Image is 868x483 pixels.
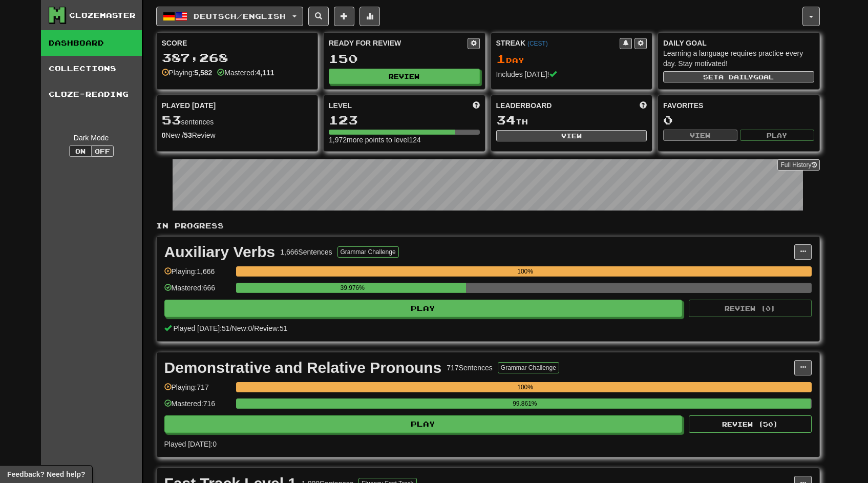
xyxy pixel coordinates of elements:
span: Level [329,100,352,111]
div: 1,666 Sentences [280,247,332,257]
button: Search sentences [308,7,329,26]
button: Play [164,300,683,317]
button: Review [329,69,480,84]
div: Playing: [162,68,213,78]
span: Review: 51 [254,324,287,332]
span: 53 [162,113,181,127]
span: Score more points to level up [473,100,480,111]
div: Mastered: [217,68,274,78]
button: Grammar Challenge [498,362,559,373]
span: Played [DATE]: 0 [164,440,217,448]
strong: 5,582 [194,69,212,77]
div: Score [162,38,313,48]
span: 34 [496,113,516,127]
div: 717 Sentences [447,363,493,373]
span: Deutsch / English [194,12,286,20]
button: Grammar Challenge [337,246,399,258]
strong: 4,111 [257,69,274,77]
div: Streak [496,38,620,48]
span: a daily [718,73,753,80]
strong: 0 [162,131,166,139]
div: Favorites [663,100,814,111]
span: Open feedback widget [7,469,85,479]
div: Clozemaster [69,10,136,20]
div: 1,972 more points to level 124 [329,135,480,145]
span: Played [DATE] [162,100,216,111]
a: Full History [777,159,819,171]
button: Review (50) [689,415,812,433]
span: / [230,324,232,332]
div: Daily Goal [663,38,814,48]
div: Auxiliary Verbs [164,244,276,260]
div: Learning a language requires practice every day. Stay motivated! [663,48,814,69]
div: Day [496,52,647,66]
button: Deutsch/English [156,7,303,26]
a: Cloze-Reading [41,81,142,107]
div: Includes [DATE]! [496,69,647,79]
div: 0 [663,114,814,127]
span: 1 [496,51,506,66]
div: New / Review [162,130,313,140]
div: 100% [239,266,812,277]
div: 99.861% [239,398,811,409]
span: / [252,324,254,332]
span: Played [DATE]: 51 [173,324,229,332]
span: This week in points, UTC [640,100,647,111]
span: New: 0 [232,324,252,332]
div: sentences [162,114,313,127]
div: Dark Mode [49,133,134,143]
div: Mastered: 666 [164,283,231,300]
a: Collections [41,56,142,81]
button: Add sentence to collection [334,7,354,26]
div: 100% [239,382,812,392]
button: More stats [359,7,380,26]
div: 150 [329,52,480,65]
div: Playing: 1,666 [164,266,231,283]
button: View [663,130,737,141]
div: Demonstrative and Relative Pronouns [164,360,442,375]
div: 39.976% [239,283,466,293]
div: 387,268 [162,51,313,64]
button: Seta dailygoal [663,71,814,82]
div: 123 [329,114,480,127]
div: th [496,114,647,127]
button: Play [164,415,683,433]
button: Off [91,145,114,157]
div: Ready for Review [329,38,468,48]
span: Leaderboard [496,100,552,111]
div: Playing: 717 [164,382,231,399]
p: In Progress [156,221,820,231]
div: Mastered: 716 [164,398,231,415]
button: Review (0) [689,300,812,317]
button: On [69,145,92,157]
button: Play [740,130,814,141]
button: View [496,130,647,141]
a: Dashboard [41,30,142,56]
strong: 53 [184,131,192,139]
a: (CEST) [527,40,548,47]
